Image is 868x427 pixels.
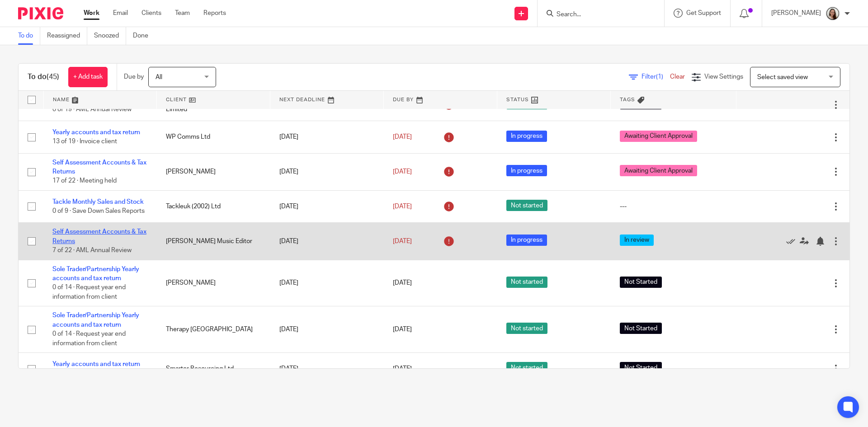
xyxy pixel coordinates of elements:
[620,323,662,334] span: Not Started
[84,9,99,18] a: Work
[52,208,145,214] span: 0 of 9 · Save Down Sales Reports
[47,27,87,45] a: Reassigned
[52,129,140,136] a: Yearly accounts and tax return
[142,9,161,18] a: Clients
[52,331,126,347] span: 0 of 14 · Request year end information from client
[556,11,637,19] input: Search
[157,121,270,153] td: WP Comms Ltd
[175,9,190,18] a: Team
[670,74,685,80] a: Clear
[686,10,721,16] span: Get Support
[620,277,662,288] span: Not Started
[52,139,117,145] span: 13 of 19 · Invoice client
[52,247,132,253] span: 7 of 22 · AML Annual Review
[68,67,108,87] a: + Add task
[393,326,412,333] span: [DATE]
[270,353,384,385] td: [DATE]
[620,165,697,176] span: Awaiting Client Approval
[47,73,59,80] span: (45)
[52,178,117,184] span: 17 of 22 · Meeting held
[113,9,128,18] a: Email
[620,202,727,211] div: ---
[52,199,144,205] a: Tackle Monthly Sales and Stock
[18,27,40,45] a: To do
[156,74,162,80] span: All
[270,260,384,306] td: [DATE]
[52,106,132,113] span: 0 of 19 · AML Annual Review
[124,72,144,81] p: Due by
[270,121,384,153] td: [DATE]
[757,74,808,80] span: Select saved view
[157,353,270,385] td: Smarter Resourcing Ltd
[620,362,662,373] span: Not Started
[94,27,126,45] a: Snoozed
[642,74,670,80] span: Filter
[270,191,384,223] td: [DATE]
[52,266,139,282] a: Sole Trader/Partnership Yearly accounts and tax return
[270,153,384,190] td: [DATE]
[203,9,226,18] a: Reports
[506,323,547,334] span: Not started
[506,362,547,373] span: Not started
[270,306,384,353] td: [DATE]
[393,238,412,244] span: [DATE]
[393,169,412,175] span: [DATE]
[157,191,270,223] td: Tackleuk (2002) Ltd
[133,27,155,45] a: Done
[393,134,412,140] span: [DATE]
[771,9,821,18] p: [PERSON_NAME]
[157,260,270,306] td: [PERSON_NAME]
[506,131,547,142] span: In progress
[270,223,384,260] td: [DATE]
[704,74,743,80] span: View Settings
[506,277,547,288] span: Not started
[393,203,412,210] span: [DATE]
[826,6,840,21] img: Profile.png
[52,361,140,367] a: Yearly accounts and tax return
[393,366,412,372] span: [DATE]
[18,7,63,19] img: Pixie
[620,97,635,102] span: Tags
[506,200,547,211] span: Not started
[28,72,59,82] h1: To do
[157,223,270,260] td: [PERSON_NAME] Music Editor
[506,235,547,246] span: In progress
[620,131,697,142] span: Awaiting Client Approval
[52,285,126,300] span: 0 of 14 · Request year end information from client
[506,165,547,176] span: In progress
[620,235,654,246] span: In review
[656,74,663,80] span: (1)
[52,229,146,244] a: Self Assessment Accounts & Tax Returns
[157,306,270,353] td: Therapy [GEOGRAPHIC_DATA]
[393,280,412,286] span: [DATE]
[52,312,139,328] a: Sole Trader/Partnership Yearly accounts and tax return
[786,237,800,246] a: Mark as done
[52,160,146,175] a: Self Assessment Accounts & Tax Returns
[157,153,270,190] td: [PERSON_NAME]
